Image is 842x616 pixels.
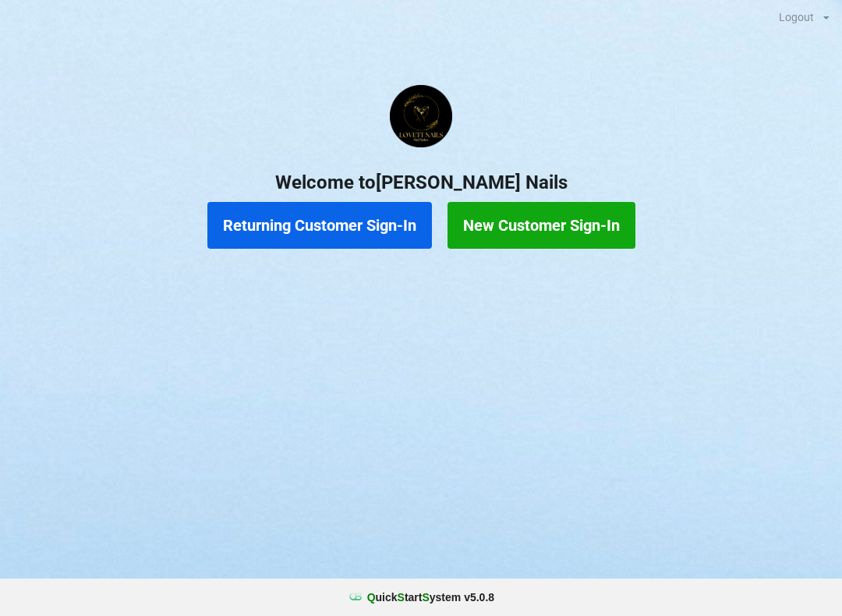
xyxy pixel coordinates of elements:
[207,202,432,249] button: Returning Customer Sign-In
[390,85,452,147] img: Lovett1.png
[348,589,363,605] img: favicon.ico
[448,202,635,249] button: New Customer Sign-In
[422,591,429,604] span: S
[398,591,405,604] span: S
[779,12,814,23] div: Logout
[367,589,494,605] b: uick tart ystem v 5.0.8
[367,591,376,604] span: Q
